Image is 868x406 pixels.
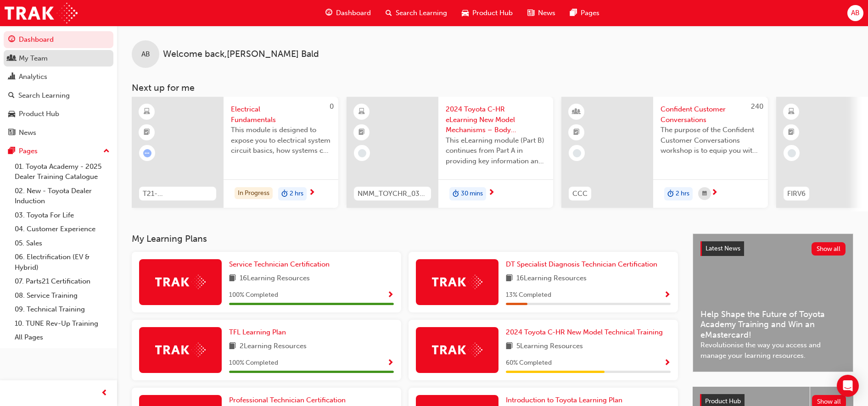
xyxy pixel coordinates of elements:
span: Professional Technician Certification [229,396,346,404]
button: Show all [812,242,846,256]
span: learningRecordVerb_NONE-icon [573,149,581,157]
span: 240 [751,102,763,111]
button: AB [847,5,863,21]
span: next-icon [711,189,718,197]
a: Dashboard [4,31,113,48]
a: News [4,124,113,141]
button: Show Progress [664,357,671,369]
a: Product Hub [4,106,113,122]
span: people-icon [8,55,15,63]
span: 2024 Toyota C-HR eLearning New Model Mechanisms – Body Electrical – Part B (Module 4) [446,104,546,135]
a: Search Learning [4,87,113,104]
span: Show Progress [664,291,671,300]
a: Professional Technician Certification [229,395,349,406]
div: Search Learning [18,90,70,101]
span: TFL Learning Plan [229,328,286,336]
div: News [19,128,36,138]
a: Latest NewsShow allHelp Shape the Future of Toyota Academy Training and Win an eMastercard!Revolu... [693,234,853,372]
div: In Progress [235,187,273,200]
a: 09. Technical Training [11,302,113,317]
span: AB [851,8,860,18]
a: Service Technician Certification [229,259,333,270]
span: Electrical Fundamentals [231,104,331,125]
button: Pages [4,143,113,160]
a: news-iconNews [520,4,563,22]
span: booktick-icon [573,127,580,139]
span: 100 % Completed [229,358,278,368]
span: 100 % Completed [229,290,278,300]
span: Welcome back , [PERSON_NAME] Bald [163,49,319,60]
span: pages-icon [570,7,577,19]
span: learningResourceType_ELEARNING-icon [788,106,795,118]
a: My Team [4,50,113,67]
h3: Next up for me [117,83,868,93]
span: car-icon [462,7,469,19]
a: All Pages [11,330,113,345]
span: 13 % Completed [506,290,551,300]
a: 01. Toyota Academy - 2025 Dealer Training Catalogue [11,160,113,184]
span: FIRV6 [787,189,806,199]
span: Service Technician Certification [229,260,330,268]
span: Introduction to Toyota Learning Plan [506,396,622,404]
span: This module is designed to expose you to electrical system circuit basics, how systems can be aff... [231,125,331,156]
span: booktick-icon [144,127,150,139]
span: 2 hrs [290,189,303,199]
a: 07. Parts21 Certification [11,274,113,289]
span: chart-icon [8,73,15,81]
span: book-icon [506,273,513,284]
div: Open Intercom Messenger [837,375,859,397]
div: Product Hub [19,109,59,119]
span: next-icon [488,189,495,197]
img: Trak [5,3,78,23]
span: prev-icon [101,388,108,399]
span: duration-icon [453,188,459,200]
span: book-icon [506,341,513,352]
span: Latest News [706,245,740,252]
span: Show Progress [387,291,394,300]
a: Analytics [4,68,113,85]
span: DT Specialist Diagnosis Technician Certification [506,260,657,268]
span: pages-icon [8,147,15,156]
button: DashboardMy TeamAnalyticsSearch LearningProduct HubNews [4,29,113,143]
span: search-icon [386,7,392,19]
span: learningResourceType_ELEARNING-icon [144,106,150,118]
a: NMM_TOYCHR_032024_MODULE_42024 Toyota C-HR eLearning New Model Mechanisms – Body Electrical – Par... [347,97,553,208]
span: learningRecordVerb_NONE-icon [358,149,366,157]
a: pages-iconPages [563,4,607,22]
span: calendar-icon [702,188,707,200]
span: learningResourceType_INSTRUCTOR_LED-icon [573,106,580,118]
span: book-icon [229,273,236,284]
div: Analytics [19,72,47,82]
span: 60 % Completed [506,358,552,368]
a: 0T21-FOD_ELEC_PREREQElectrical FundamentalsThis module is designed to expose you to electrical sy... [132,97,338,208]
span: learningRecordVerb_ATTEMPT-icon [143,149,151,157]
a: 04. Customer Experience [11,222,113,236]
img: Trak [432,343,482,357]
span: 0 [330,102,334,111]
span: Search Learning [396,8,447,18]
span: up-icon [103,145,110,157]
img: Trak [432,275,482,289]
a: 10. TUNE Rev-Up Training [11,317,113,331]
span: search-icon [8,92,15,100]
span: learningRecordVerb_NONE-icon [788,149,796,157]
span: guage-icon [8,36,15,44]
span: duration-icon [667,188,674,200]
button: Show Progress [387,357,394,369]
a: 02. New - Toyota Dealer Induction [11,184,113,208]
img: Trak [155,275,206,289]
a: Latest NewsShow all [700,241,846,256]
span: 2024 Toyota C-HR New Model Technical Training [506,328,663,336]
span: This eLearning module (Part B) continues from Part A in providing key information and specificati... [446,135,546,167]
a: 03. Toyota For Life [11,208,113,222]
a: 08. Service Training [11,289,113,303]
span: news-icon [8,129,15,137]
span: duration-icon [281,188,288,200]
span: guage-icon [325,7,332,19]
span: Help Shape the Future of Toyota Academy Training and Win an eMastercard! [700,309,846,340]
a: car-iconProduct Hub [454,4,520,22]
a: Introduction to Toyota Learning Plan [506,395,626,406]
a: TFL Learning Plan [229,327,290,338]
